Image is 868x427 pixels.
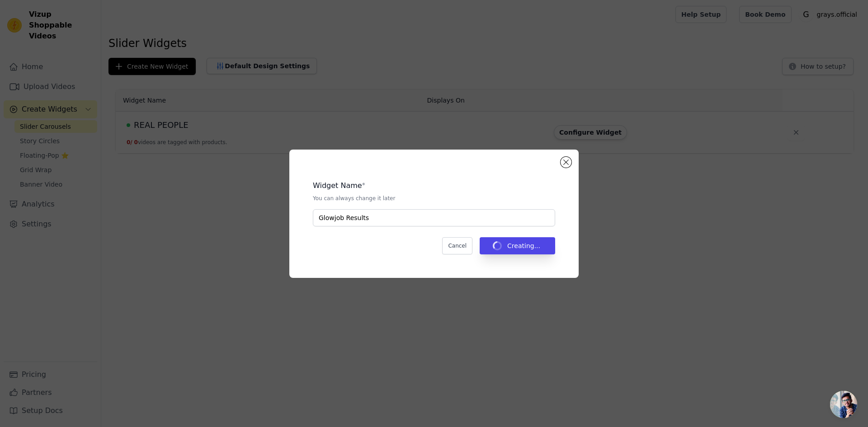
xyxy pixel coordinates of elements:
[830,391,857,418] div: Open chat
[313,180,362,191] legend: Widget Name
[561,157,571,168] button: Close modal
[442,237,472,254] button: Cancel
[313,195,555,202] p: You can always change it later
[480,237,555,254] button: Creating...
